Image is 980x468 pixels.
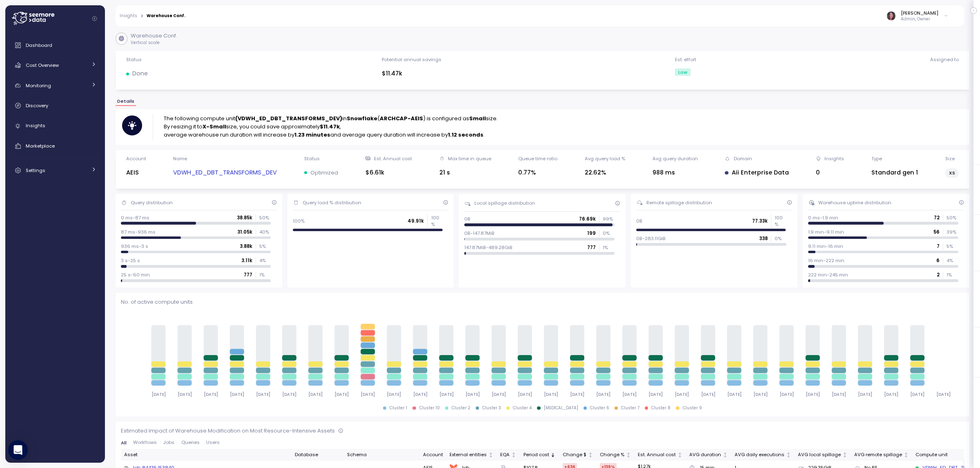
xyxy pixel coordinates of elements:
th: Change $Not sorted [559,449,597,461]
a: Insights [9,118,102,134]
th: AVG remote spillageNot sorted [851,449,912,461]
tspan: [DATE] [701,392,715,397]
p: 31.05k [237,229,252,235]
tspan: [DATE] [544,392,558,397]
p: 9.11 min-16 min [808,243,843,249]
tspan: [DATE] [727,392,741,397]
p: 3 s-25 s [121,257,140,264]
div: Not sorted [786,452,791,458]
div: Cluster 1 [390,405,407,411]
div: [MEDICAL_DATA] [544,405,578,411]
div: Change % [600,451,624,459]
tspan: [DATE] [570,392,584,397]
p: 99 % [603,216,614,222]
tspan: [DATE] [518,392,532,397]
div: Account [423,451,443,459]
strong: Small [469,115,486,122]
p: 0B-283.11GiB [636,235,666,242]
div: Est. effort [675,56,696,63]
div: [PERSON_NAME] [901,10,938,16]
div: AEIS [126,168,146,177]
th: External entitiesNot sorted [446,449,497,461]
span: Queries [181,440,200,445]
div: Cluster 7 [621,405,639,411]
p: 1 % [259,272,271,278]
div: $6.61k [365,168,412,177]
span: Cost Overview [26,62,59,68]
p: 2 [937,272,940,278]
span: All [121,441,127,445]
div: Asset [124,451,288,459]
p: 87 ms-936 ms [121,229,156,235]
tspan: [DATE] [387,392,401,397]
strong: 1.23 minutes [294,131,330,139]
div: 988 ms [653,168,698,177]
div: Not sorted [722,452,728,458]
strong: Snowflake [347,115,377,122]
p: 77.33k [752,218,768,224]
div: Size [945,155,955,162]
p: 72 [934,214,940,221]
div: Avg query duration [653,155,698,162]
tspan: [DATE] [648,392,663,397]
p: Done [132,69,148,78]
span: Discovery [26,102,48,109]
div: Est. Annual cost [374,155,412,162]
p: 25 s-60 min [121,272,150,278]
div: Type [871,155,882,162]
div: Sorted descending [550,452,556,458]
strong: 1.12 seconds [448,131,483,139]
div: Not sorted [626,452,631,458]
div: 0.77% [518,168,557,177]
div: Warehouse uptime distribution [818,199,891,206]
p: 936 ms-3 s [121,243,148,249]
p: 3.11k [241,257,252,264]
p: 7 [937,243,940,249]
div: AVG remote spillage [854,451,902,459]
tspan: [DATE] [256,392,270,397]
a: VDWH_ED_DBT_TRANSFORMS_DEV [173,168,277,177]
div: Est. Annual cost [638,451,676,459]
p: 0B [636,218,642,224]
div: Local spillage distribution [474,200,535,206]
tspan: [DATE] [622,392,637,397]
tspan: [DATE] [780,392,794,397]
tspan: [DATE] [753,392,767,397]
tspan: [DATE] [439,392,453,397]
p: 222 min-245 min [808,272,848,278]
p: 777 [587,244,596,251]
span: Dashboard [26,42,52,49]
p: Admin, Owner [901,16,938,22]
div: Query load % distribution [303,199,361,206]
div: Not sorted [511,452,517,458]
span: Details [117,99,134,104]
span: Marketplace [26,143,55,149]
p: 38.85k [237,214,252,221]
p: Optimized [310,169,338,177]
div: Cluster 8 [651,405,670,411]
p: 6 [936,257,940,264]
p: By resizing it to size, you could save approximately , [164,123,498,131]
strong: (VDWH_ED_DBT_TRANSFORMS_DEV) [235,115,342,122]
th: Change %Not sorted [597,449,635,461]
strong: X-Small [203,123,226,130]
a: Settings [9,162,102,179]
div: Status [304,155,320,162]
p: 1 % [947,272,958,278]
tspan: [DATE] [204,392,218,397]
th: AVG durationNot sorted [686,449,731,461]
div: Domain [734,155,752,162]
p: 1.9 min-9.11 min [808,229,844,235]
span: Settings [26,167,45,174]
div: Cluster 9 [683,405,702,411]
div: Max time in queue [448,155,491,162]
div: EQA [500,451,510,459]
div: 21 s [439,168,491,177]
div: Cluster 2 [452,405,470,411]
div: AVG duration [689,451,721,459]
div: Not sorted [842,452,848,458]
div: Open Intercom Messenger [8,440,28,460]
p: 5 % [947,243,958,249]
div: Assigned to [930,56,959,63]
div: Name [173,155,187,162]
